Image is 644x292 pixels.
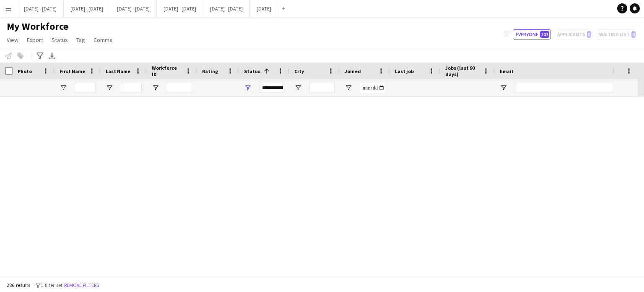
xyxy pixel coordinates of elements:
button: Open Filter Menu [60,84,67,92]
span: Jobs (last 90 days) [445,65,480,77]
app-action-btn: Export XLSX [47,51,57,61]
button: Open Filter Menu [294,84,302,92]
button: [DATE] - [DATE] [64,0,110,17]
button: Everyone101 [513,29,551,39]
app-action-btn: Advanced filters [35,51,45,61]
span: City [294,68,304,74]
button: Open Filter Menu [106,84,113,92]
button: Open Filter Menu [345,84,352,92]
input: City Filter Input [309,83,335,93]
span: Last job [395,68,414,74]
input: Joined Filter Input [360,83,385,93]
span: Email [500,68,513,74]
button: [DATE] [250,0,278,17]
a: Status [48,34,71,45]
a: Tag [73,34,88,45]
span: 101 [540,31,549,38]
span: Status [52,36,68,44]
span: Tag [76,36,85,44]
span: Photo [18,68,32,74]
span: Export [27,36,43,44]
a: Comms [90,34,116,45]
button: Open Filter Menu [244,84,252,92]
span: Joined [345,68,361,74]
input: Last Name Filter Input [121,83,142,93]
span: Comms [93,36,112,44]
button: Remove filters [62,281,101,290]
button: Open Filter Menu [152,84,159,92]
button: Open Filter Menu [500,84,507,92]
span: Workforce ID [152,65,182,77]
button: [DATE] - [DATE] [203,0,250,17]
span: Rating [202,68,218,74]
span: Status [244,68,260,74]
span: My Workforce [7,20,68,33]
input: Workforce ID Filter Input [167,83,192,93]
span: View [7,36,18,44]
button: [DATE] - [DATE] [157,0,203,17]
button: [DATE] - [DATE] [110,0,157,17]
a: View [3,34,22,45]
a: Export [23,34,47,45]
input: First Name Filter Input [75,83,96,93]
span: 1 filter set [41,282,62,288]
span: First Name [60,68,85,74]
button: [DATE] - [DATE] [17,0,64,17]
span: Last Name [106,68,130,74]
